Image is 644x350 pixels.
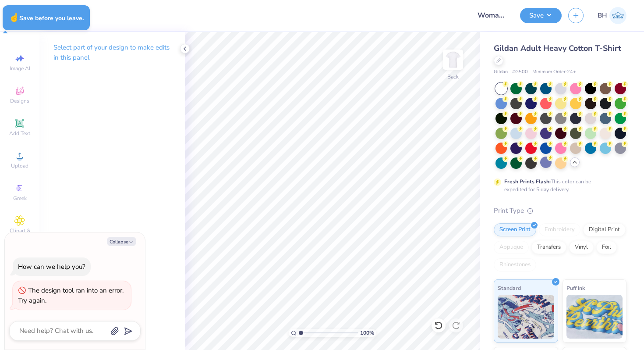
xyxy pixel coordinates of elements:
[53,43,171,63] p: Select part of your design to make edits in this panel
[18,286,124,305] div: The design tool ran into an error. Try again.
[13,195,27,202] span: Greek
[494,68,508,76] span: Gildan
[447,73,459,81] div: Back
[498,295,554,339] img: Standard
[494,206,626,216] div: Print Type
[494,258,536,271] div: Rhinestones
[583,223,626,236] div: Digital Print
[569,241,594,254] div: Vinyl
[18,262,85,271] div: How can we help you?
[4,227,35,241] span: Clipart & logos
[566,295,623,339] img: Puff Ink
[498,283,521,293] span: Standard
[520,8,562,23] button: Save
[471,7,513,24] input: Untitled Design
[494,241,529,254] div: Applique
[11,162,28,169] span: Upload
[609,7,626,24] img: Bella Henkels
[598,11,607,21] span: BH
[532,68,576,76] span: Minimum Order: 24 +
[566,283,585,293] span: Puff Ink
[444,51,462,68] img: Back
[107,237,136,246] button: Collapse
[504,178,612,193] div: This color can be expedited for 5 day delivery.
[494,43,621,54] span: Gildan Adult Heavy Cotton T-Shirt
[9,130,30,137] span: Add Text
[10,65,30,72] span: Image AI
[360,329,374,337] span: 100 %
[598,7,626,24] a: BH
[10,97,29,104] span: Designs
[504,178,551,185] strong: Fresh Prints Flash:
[596,241,617,254] div: Foil
[539,223,580,236] div: Embroidery
[531,241,566,254] div: Transfers
[494,223,536,236] div: Screen Print
[512,68,528,76] span: # G500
